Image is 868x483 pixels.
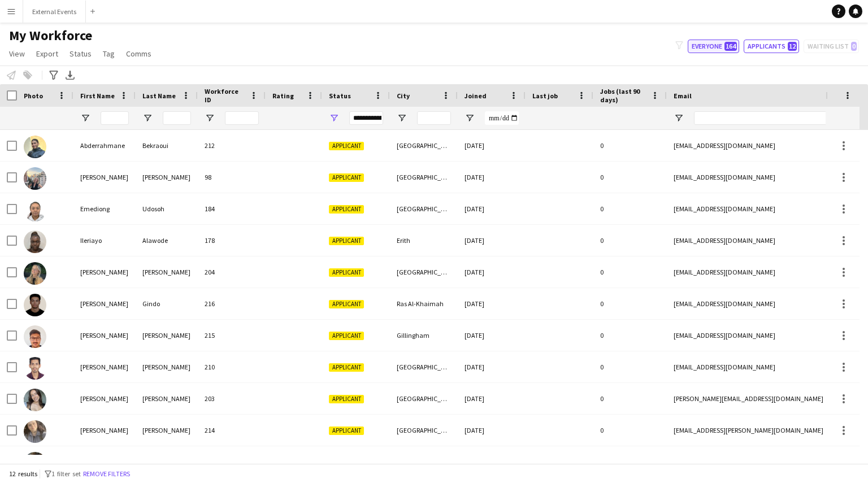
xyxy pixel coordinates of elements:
span: Workforce ID [205,87,245,104]
div: [DATE] [458,288,526,319]
div: 203 [198,383,266,414]
button: Everyone164 [688,40,739,53]
div: Bekraoui [136,130,198,161]
div: 0 [593,288,667,319]
span: Applicant [329,300,364,308]
img: Ileriayo Alawode [24,230,46,253]
a: Status [65,46,96,61]
div: [DATE] [458,193,526,224]
span: Export [36,49,58,59]
div: Ileriayo [73,225,136,256]
span: Status [70,49,92,59]
div: 0 [593,351,667,382]
div: Udosoh [136,193,198,224]
div: [GEOGRAPHIC_DATA] [390,383,458,414]
span: Last job [532,92,558,100]
img: Emediong Udosoh [24,199,46,221]
a: View [5,46,29,61]
div: Erith [390,225,458,256]
div: 216 [198,288,266,319]
div: [PERSON_NAME] [73,320,136,351]
div: [DATE] [458,383,526,414]
div: [GEOGRAPHIC_DATA] [390,256,458,288]
button: Open Filter Menu [674,113,684,123]
button: Open Filter Menu [329,113,339,123]
div: [DATE] [458,415,526,446]
span: Applicant [329,237,364,245]
div: [GEOGRAPHIC_DATA] [390,130,458,161]
div: [PERSON_NAME] [73,351,136,382]
div: 0 [593,446,667,477]
a: Export [32,46,63,61]
span: Joined [465,92,487,100]
div: 204 [198,256,266,288]
div: [PERSON_NAME] [136,256,198,288]
div: 0 [593,225,667,256]
input: City Filter Input [417,111,451,125]
span: Tag [103,49,115,59]
div: [DATE] [458,446,526,477]
span: Applicant [329,205,364,214]
div: Alawode [136,225,198,256]
img: Stella Schwartzman [24,420,46,443]
div: [PERSON_NAME] [73,162,136,193]
span: First Name [80,92,115,100]
div: 0 [593,383,667,414]
span: Last Name [142,92,176,100]
span: Applicant [329,142,364,150]
div: [GEOGRAPHIC_DATA] [390,415,458,446]
button: Open Filter Menu [80,113,90,123]
div: 215 [198,320,266,351]
div: [PERSON_NAME] [136,320,198,351]
span: Applicant [329,363,364,372]
button: Remove filters [81,468,132,480]
a: Comms [121,46,156,61]
div: 0 [593,193,667,224]
div: [PERSON_NAME] [136,162,198,193]
img: Sophia sloan [24,389,46,411]
div: 0 [593,162,667,193]
img: Abderrahmane Bekraoui [24,136,46,158]
input: Joined Filter Input [485,111,519,125]
span: Applicant [329,395,364,403]
div: 184 [198,193,266,224]
div: [DATE] [458,320,526,351]
div: 0 [593,415,667,446]
button: Open Filter Menu [465,113,475,123]
div: Oke [136,446,198,477]
span: View [9,49,25,59]
div: 0 [593,320,667,351]
img: Temitayo Oke [24,452,46,475]
div: Ras Al-Khaimah [390,288,458,319]
img: Omar Gindo [24,294,46,316]
div: [PERSON_NAME] [73,415,136,446]
img: Kristen Smith [24,262,46,285]
div: [DATE] [458,256,526,288]
img: Rohan Singh [24,325,46,348]
span: Applicant [329,173,364,182]
div: [GEOGRAPHIC_DATA] [390,351,458,382]
app-action-btn: Export XLSX [63,68,77,82]
span: Rating [272,92,294,100]
button: Open Filter Menu [205,113,215,123]
div: [PERSON_NAME] [136,383,198,414]
button: Open Filter Menu [142,113,153,123]
button: External Events [23,1,86,23]
span: 164 [724,42,737,51]
div: Gindo [136,288,198,319]
a: Tag [98,46,119,61]
div: [PERSON_NAME] [136,415,198,446]
div: 210 [198,351,266,382]
div: 0 [593,256,667,288]
div: 214 [198,415,266,446]
div: Abderrahmane [73,130,136,161]
div: 157 [198,446,266,477]
span: Applicant [329,268,364,277]
img: Shubham Tambe [24,357,46,380]
span: Status [329,92,351,100]
div: [GEOGRAPHIC_DATA] [390,193,458,224]
div: [DATE] [458,130,526,161]
div: Gillingham [390,320,458,351]
span: City [397,92,410,100]
img: Ella Porter [24,167,46,190]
